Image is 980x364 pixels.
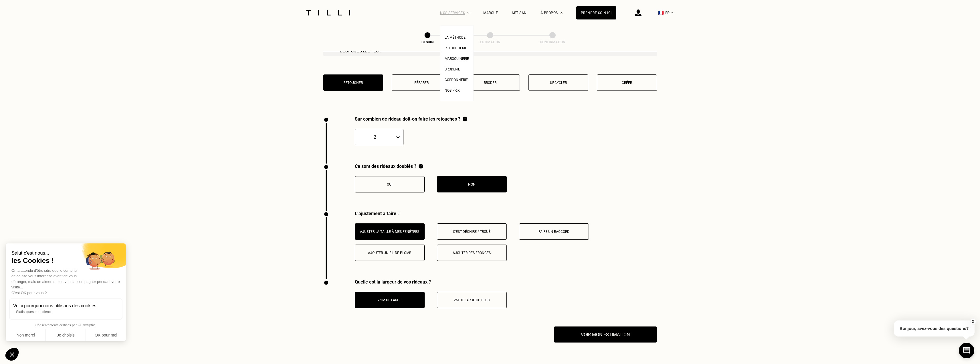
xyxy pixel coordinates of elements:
p: Créer [600,81,654,85]
img: icône connexion [635,9,642,16]
a: Broderie [445,66,460,72]
button: Ajuster la taille à mes fenêtres [355,223,425,240]
span: La Méthode [445,36,466,40]
button: X [970,318,976,325]
a: Nos prix [445,87,460,93]
img: menu déroulant [671,12,673,13]
div: < 2m de large [358,298,421,302]
span: Cordonnerie [445,78,468,82]
div: Sur combien de rideau doit-on faire les retouches ? [355,116,467,122]
div: Confirmation [524,40,581,44]
button: Voir mon estimation [554,326,657,343]
div: Ajouter des fronces [440,251,504,255]
p: Upcycler [532,81,585,85]
button: Non [437,176,507,192]
a: Cordonnerie [445,76,468,82]
img: Logo du service de couturière Tilli [304,10,352,15]
button: Créer [597,74,657,91]
div: Oui [358,182,421,186]
button: Upcycler [528,74,588,91]
div: Estimation [462,40,519,44]
a: La Méthode [445,34,466,40]
span: 🇫🇷 [658,10,664,15]
div: Besoin [399,40,456,44]
span: Broderie [445,67,460,71]
img: Comment compter le nombre de rideaux ? [463,116,467,122]
span: Nos prix [445,88,460,93]
button: Faire un raccord [519,223,589,240]
img: Menu déroulant [467,12,470,13]
span: Maroquinerie [445,57,469,61]
div: 2m de large ou plus [440,298,504,302]
div: C‘est déchiré / troué [440,230,504,234]
button: C‘est déchiré / troué [437,223,507,240]
div: Ajouter un fil de plomb [358,251,421,255]
div: Quelle est la largeur de vos rideaux ? [355,279,507,285]
p: Bonjour, avez-vous des questions? [894,320,975,337]
div: Ce sont des rideaux doublés ? [355,164,507,169]
p: Réparer [395,81,448,85]
p: Retoucher [326,81,380,85]
a: Artisan [512,11,527,15]
button: Réparer [392,74,452,91]
img: Menu déroulant à propos [560,12,563,13]
button: Oui [355,176,425,192]
a: Prendre soin ici [576,6,616,19]
button: Broder [460,74,520,91]
a: Maroquinerie [445,55,469,61]
img: Qu'est ce qu'une doublure ? [419,164,423,169]
button: Ajouter un fil de plomb [355,245,425,261]
div: Faire un raccord [522,230,586,234]
span: Retoucherie [445,46,467,50]
div: L’ajustement à faire : [355,211,657,216]
button: 2m de large ou plus [437,292,507,308]
button: Ajouter des fronces [437,245,507,261]
div: Ajuster la taille à mes fenêtres [358,230,421,234]
button: < 2m de large [355,292,425,308]
a: Retoucherie [445,44,467,50]
button: Retoucher [323,74,383,91]
a: Marque [483,11,498,15]
p: Broder [463,81,517,85]
div: Non [440,182,504,186]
